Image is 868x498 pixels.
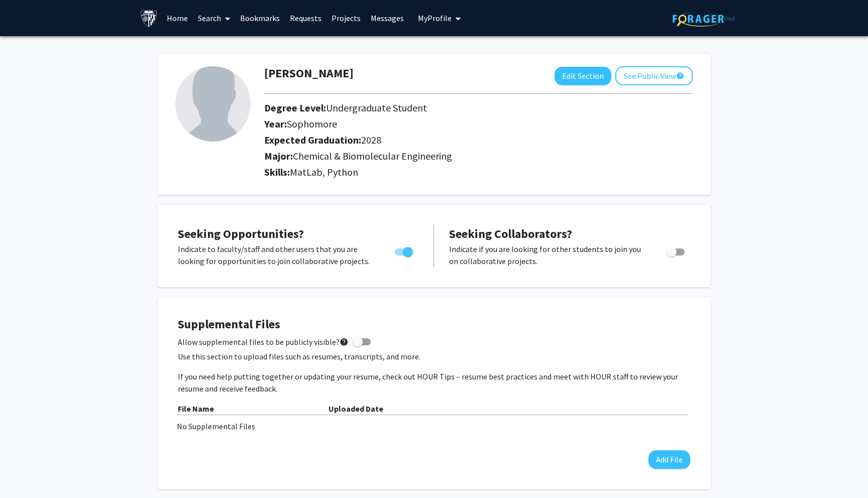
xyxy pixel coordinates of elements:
span: Chemical & Biomolecular Engineering [293,150,452,162]
h2: Major: [264,150,693,162]
img: ForagerOne Logo [673,11,735,27]
h2: Year: [264,118,647,130]
iframe: Chat [8,453,43,490]
a: Bookmarks [235,1,285,36]
mat-icon: help [340,336,349,348]
a: Messages [366,1,409,36]
a: Home [162,1,193,36]
p: Indicate if you are looking for other students to join you on collaborative projects. [449,243,647,267]
button: Edit Section [555,67,611,85]
h2: Skills: [264,166,693,178]
span: Sophomore [287,117,337,130]
b: Uploaded Date [329,404,383,414]
img: Profile Picture [175,66,251,142]
span: Seeking Collaborators? [449,226,572,241]
p: Use this section to upload files such as resumes, transcripts, and more. [178,350,690,362]
mat-icon: help [676,70,684,82]
span: Seeking Opportunities? [178,226,304,241]
div: Toggle [391,243,418,258]
h4: Supplemental Files [178,317,690,332]
a: Projects [327,1,366,36]
p: If you need help putting together or updating your resume, check out HOUR Tips – resume best prac... [178,370,690,395]
b: File Name [178,404,214,414]
span: My Profile [418,13,452,23]
span: Allow supplemental files to be publicly visible? [178,336,349,348]
a: Requests [285,1,327,36]
div: No Supplemental Files [177,420,691,432]
p: Indicate to faculty/staff and other users that you are looking for opportunities to join collabor... [178,243,376,267]
span: Undergraduate Student [326,101,427,114]
div: Toggle [663,243,690,258]
button: Add File [648,450,690,469]
h1: [PERSON_NAME] [264,66,354,81]
h2: Expected Graduation: [264,134,647,146]
span: MatLab, Python [290,166,358,178]
h2: Degree Level: [264,102,647,114]
button: See Public View [615,66,693,85]
span: 2028 [361,134,381,146]
img: Johns Hopkins University Logo [140,10,158,27]
a: Search [193,1,235,36]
